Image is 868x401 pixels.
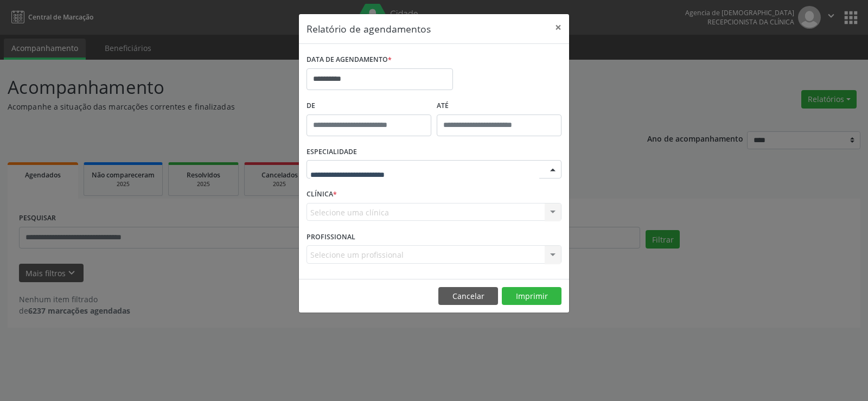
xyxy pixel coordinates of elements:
[307,144,357,161] label: ESPECIALIDADE
[547,14,569,41] button: Close
[307,98,431,114] label: De
[307,52,392,68] label: DATA DE AGENDAMENTO
[437,98,561,114] label: ATÉ
[307,22,431,36] h5: Relatório de agendamentos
